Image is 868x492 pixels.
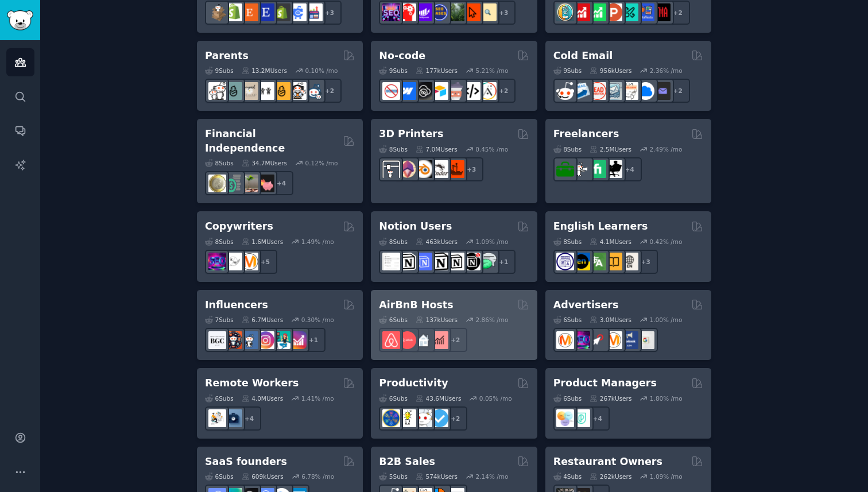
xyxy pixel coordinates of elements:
img: dropship [208,3,226,21]
img: lifehacks [398,409,416,427]
img: b2b_sales [621,82,638,100]
h2: Product Managers [553,376,657,390]
img: EmailOutreach [653,82,671,100]
h2: Copywriters [205,219,273,234]
h2: Freelancers [553,127,619,141]
img: BestNotionTemplates [463,253,480,270]
img: Etsy [241,3,258,21]
img: productivity [414,409,432,427]
img: googleads [637,331,654,349]
h2: No-code [379,49,425,63]
div: 7 Sub s [205,316,234,324]
h2: Restaurant Owners [553,455,662,469]
img: ProductManagement [556,409,574,427]
div: 267k Users [590,394,631,402]
div: 9 Sub s [553,67,582,75]
h2: Remote Workers [205,376,299,390]
div: 0.12 % /mo [305,159,338,167]
div: 609k Users [242,472,284,481]
img: UKPersonalFinance [208,175,226,192]
div: 2.14 % /mo [476,472,509,481]
img: blender [414,160,432,178]
img: getdisciplined [431,409,448,427]
div: 2.5M Users [590,145,631,153]
img: AirBnBHosts [398,331,416,349]
img: InstagramGrowthTips [289,331,307,349]
div: 3.0M Users [590,316,631,324]
img: airbnb_hosts [382,331,400,349]
div: + 2 [666,1,690,25]
div: 2.49 % /mo [650,145,683,153]
img: GoogleSearchConsole [463,3,480,21]
img: SEO [572,331,590,349]
div: 8 Sub s [379,145,408,153]
div: + 1 [301,328,325,352]
div: 0.42 % /mo [650,238,683,246]
img: EtsySellers [257,3,274,21]
div: + 3 [634,250,658,274]
div: 4 Sub s [553,472,582,481]
div: 6 Sub s [205,472,234,481]
div: 8 Sub s [553,145,582,153]
div: + 2 [443,328,467,352]
img: LearnEnglishOnReddit [604,253,622,270]
h2: 3D Printers [379,127,443,141]
div: 177k Users [416,67,458,75]
img: seogrowth [414,3,432,21]
img: reviewmyshopify [273,3,290,21]
img: ecommercemarketing [289,3,307,21]
h2: Influencers [205,298,268,312]
img: Adalo [479,82,497,100]
h2: Financial Independence [205,127,339,155]
div: 6 Sub s [379,394,408,402]
div: 956k Users [590,67,631,75]
img: Parents [305,82,323,100]
img: BeautyGuruChatter [208,331,226,349]
img: selfpromotion [588,3,606,21]
img: toddlers [257,82,274,100]
h2: Productivity [379,376,448,390]
img: nocodelowcode [447,82,464,100]
img: influencermarketing [273,331,290,349]
div: 5.21 % /mo [476,67,509,75]
img: rentalproperties [414,331,432,349]
img: EnglishLearning [572,253,590,270]
img: NoCodeMovement [463,82,480,100]
img: SingleParents [224,82,242,100]
h2: B2B Sales [379,455,435,469]
div: 5 Sub s [379,472,408,481]
img: SEO_Digital_Marketing [382,3,400,21]
div: + 2 [317,79,342,103]
img: NotionGeeks [431,253,448,270]
div: 1.6M Users [242,238,284,246]
div: 7.0M Users [416,145,458,153]
img: Notiontemplates [382,253,400,270]
div: 2.36 % /mo [650,67,683,75]
div: 6.78 % /mo [301,472,334,481]
div: + 4 [618,157,642,181]
img: RemoteJobs [208,409,226,427]
img: Fire [241,175,258,192]
div: 6 Sub s [379,316,408,324]
h2: AirBnB Hosts [379,298,453,312]
img: Fiverr [588,160,606,178]
div: 9 Sub s [379,67,408,75]
div: 8 Sub s [553,238,582,246]
div: 4.1M Users [590,238,631,246]
img: TechSEO [398,3,416,21]
div: 463k Users [416,238,458,246]
div: 1.49 % /mo [301,238,334,246]
img: 3Dmodeling [398,160,416,178]
img: NewParents [273,82,290,100]
div: 9 Sub s [205,67,234,75]
div: + 3 [459,157,483,181]
img: alphaandbetausers [621,3,638,21]
img: Airtable [431,82,448,100]
img: webflow [398,82,416,100]
img: betatests [637,3,654,21]
img: advertising [604,331,622,349]
img: FacebookAds [621,331,638,349]
h2: English Learners [553,219,648,234]
div: 13.2M Users [242,67,287,75]
div: + 4 [586,406,610,431]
